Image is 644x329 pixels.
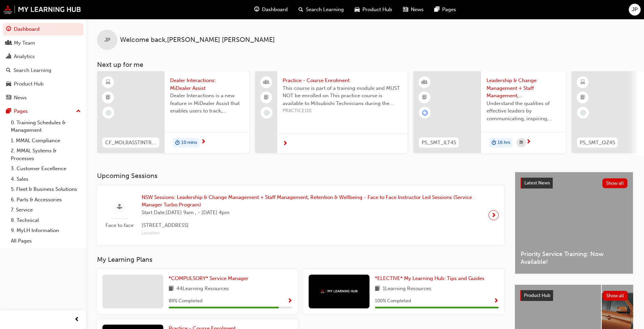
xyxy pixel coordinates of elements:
[283,107,402,115] span: PRACTICE101
[8,163,84,174] a: 3. Customer Excellence
[320,289,358,294] img: mmal
[403,5,408,14] span: news-icon
[383,285,431,293] span: 1 Learning Resources
[249,3,293,17] a: guage-iconDashboard
[283,84,402,107] span: This course is part of a training module and MUST NOT be enrolled on This practice course is avai...
[86,61,644,69] h3: Next up for me
[6,95,11,101] span: news-icon
[283,77,402,84] span: Practice - Course Enrolment
[76,107,81,116] span: up-icon
[14,107,28,115] div: Pages
[102,191,499,240] a: Face to faceNSW Sessions: Leadership & Change Management + Staff Management, Retention & Wellbein...
[520,138,523,147] span: calendar-icon
[494,298,499,304] span: Show Progress
[169,275,251,282] a: *COMPULSORY* Service Manager
[491,210,496,220] span: next-icon
[8,225,84,236] a: 9. MyLH Information
[349,3,398,17] a: car-iconProduct Hub
[422,93,427,102] span: booktick-icon
[580,93,585,102] span: booktick-icon
[602,178,628,188] button: Show all
[8,174,84,184] a: 4. Sales
[142,194,483,209] span: NSW Sessions: Leadership & Change Management + Staff Management, Retention & Wellbeing - Face to ...
[3,50,84,63] a: Analytics
[629,4,641,16] button: JP
[515,172,633,274] a: Latest NewsShow allPriority Service Training: Now Available!
[264,93,269,102] span: booktick-icon
[442,6,456,14] span: Pages
[434,5,439,14] span: pages-icon
[8,195,84,205] a: 6. Parts & Accessories
[580,139,615,147] span: PS_SMT_QZ45
[6,68,11,74] span: search-icon
[74,315,79,324] span: prev-icon
[411,6,424,14] span: News
[6,40,11,46] span: people-icon
[169,285,174,293] span: book-icon
[104,36,110,44] span: JP
[8,135,84,146] a: 1. MMAL Compliance
[429,3,461,17] a: pages-iconPages
[375,285,380,293] span: book-icon
[97,172,504,180] h3: Upcoming Sessions
[102,222,136,229] span: Face to face
[169,297,202,305] span: 89 % Completed
[14,80,44,88] div: Product Hub
[632,6,638,14] span: JP
[175,138,180,147] span: duration-icon
[3,92,84,104] a: News
[524,293,550,298] span: Product Hub
[170,77,244,92] span: Dealer Interactions: MiDealer Assist
[120,36,275,44] span: Welcome back , [PERSON_NAME] [PERSON_NAME]
[8,236,84,246] a: All Pages
[262,6,288,14] span: Dashboard
[105,110,112,116] span: learningRecordVerb_NONE-icon
[14,94,27,102] div: News
[287,298,292,304] span: Show Progress
[142,229,483,237] span: Location
[264,110,270,116] span: learningRecordVerb_NONE-icon
[422,139,456,147] span: PS_SMT_ILT45
[362,6,392,14] span: Product Hub
[8,146,84,163] a: 2. MMAL Systems & Processes
[520,290,628,301] a: Product HubShow all
[287,297,292,305] button: Show Progress
[264,78,269,87] span: people-icon
[375,297,411,305] span: 100 % Completed
[299,5,303,14] span: search-icon
[524,180,550,186] span: Latest News
[8,215,84,226] a: 8. Technical
[8,205,84,215] a: 7. Service
[97,256,504,263] h3: My Learning Plans
[521,250,627,265] span: Priority Service Training: Now Available!
[3,5,81,14] img: mmal
[3,105,84,118] button: Pages
[255,71,407,153] a: Practice - Course EnrolmentThis course is part of a training module and MUST NOT be enrolled on T...
[492,138,496,147] span: duration-icon
[97,71,249,153] a: CF_MDLRASSTINTRCTNS_MDealer Interactions: MiDealer AssistDealer Interactions is a new feature in ...
[8,118,84,135] a: 0. Training Schedules & Management
[142,209,483,217] span: Start Date: [DATE] 9am , - [DATE] 4pm
[498,139,510,147] span: 16 hrs
[3,64,84,77] a: Search Learning
[3,22,84,105] button: DashboardMy TeamAnalyticsSearch LearningProduct HubNews
[176,285,229,293] span: 44 Learning Resources
[3,37,84,49] a: My Team
[142,222,483,229] span: [STREET_ADDRESS]
[14,53,35,60] div: Analytics
[106,93,111,102] span: booktick-icon
[486,100,560,123] span: Understand the qualities of effective leaders by communicating, inspiring, fostering a positive c...
[355,5,360,14] span: car-icon
[521,178,627,188] a: Latest NewsShow all
[413,71,566,153] a: PS_SMT_ILT45Leadership & Change Management + Staff Management, Retention & Wellbeing - Face to Fa...
[170,92,244,115] span: Dealer Interactions is a new feature in MiDealer Assist that enables users to track, manage, and ...
[8,184,84,195] a: 5. Fleet & Business Solutions
[422,110,428,116] span: learningRecordVerb_ENROLL-icon
[201,139,206,145] span: next-icon
[580,78,585,87] span: learningResourceType_ELEARNING-icon
[14,39,35,47] div: My Team
[6,108,11,115] span: pages-icon
[494,297,499,305] button: Show Progress
[375,275,484,281] span: *ELECTIVE* My Learning Hub: Tips and Guides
